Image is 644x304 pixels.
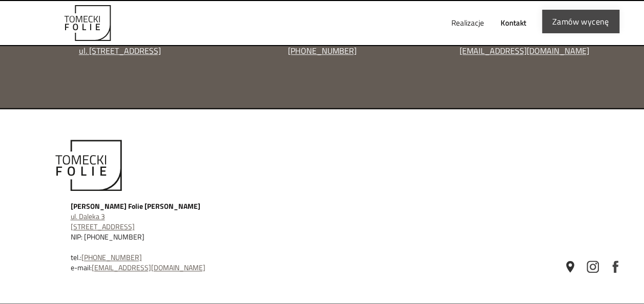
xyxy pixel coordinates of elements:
[492,7,534,39] a: Kontakt
[542,10,619,33] a: Zamów wycenę
[71,201,379,273] div: NIP: [PHONE_NUMBER] tel.: e-mail:
[443,7,492,39] a: Realizacje
[71,201,200,211] strong: [PERSON_NAME] Folie [PERSON_NAME]
[92,262,205,273] a: [EMAIL_ADDRESS][DOMAIN_NAME]
[79,45,161,57] a: ul. [STREET_ADDRESS]
[71,211,135,232] a: ul. Daleka 3[STREET_ADDRESS]
[81,252,142,263] a: [PHONE_NUMBER]
[460,45,589,57] a: [EMAIL_ADDRESS][DOMAIN_NAME]
[287,45,356,57] a: [PHONE_NUMBER]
